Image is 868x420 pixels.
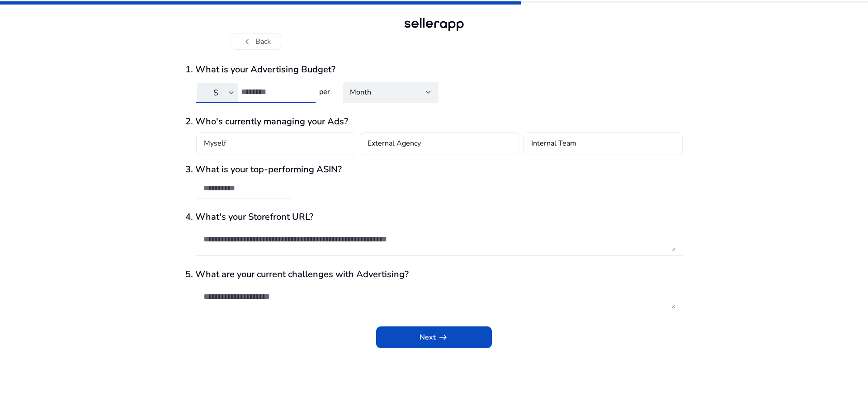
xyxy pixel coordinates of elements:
[350,87,371,97] span: Month
[420,332,448,343] span: Next
[185,164,683,175] h3: 3. What is your top-performing ASIN?
[185,116,683,127] h3: 2. Who's currently managing your Ads?
[185,64,683,75] h3: 1. What is your Advertising Budget?
[185,269,683,280] h3: 5. What are your current challenges with Advertising?
[242,36,253,47] span: chevron_left
[376,326,492,348] button: Nextarrow_right_alt
[316,88,332,96] h4: per
[438,332,448,343] span: arrow_right_alt
[204,138,226,149] h4: Myself
[231,33,282,50] button: chevron_leftBack
[531,138,576,149] h4: Internal Team
[368,138,421,149] h4: External Agency
[185,212,683,222] h3: 4. What's your Storefront URL?
[213,87,218,98] span: $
